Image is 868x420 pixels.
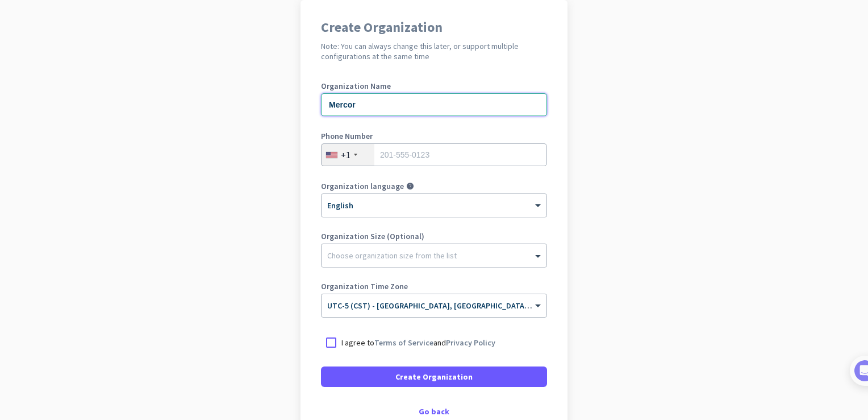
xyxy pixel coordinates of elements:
[321,232,547,240] label: Organization Size (Optional)
[406,182,414,190] i: help
[374,337,433,348] a: Terms of Service
[321,20,547,34] h1: Create Organization
[321,282,547,290] label: Organization Time Zone
[321,82,547,90] label: Organization Name
[341,337,495,348] p: I agree to and
[446,337,495,348] a: Privacy Policy
[395,371,473,382] span: Create Organization
[321,182,404,190] label: Organization language
[341,149,350,160] div: +1
[321,143,547,166] input: 201-555-0123
[321,407,547,415] div: Go back
[321,132,547,140] label: Phone Number
[321,41,547,61] h2: Note: You can always change this later, or support multiple configurations at the same time
[321,93,547,116] input: What is the name of your organization?
[321,367,547,387] button: Create Organization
